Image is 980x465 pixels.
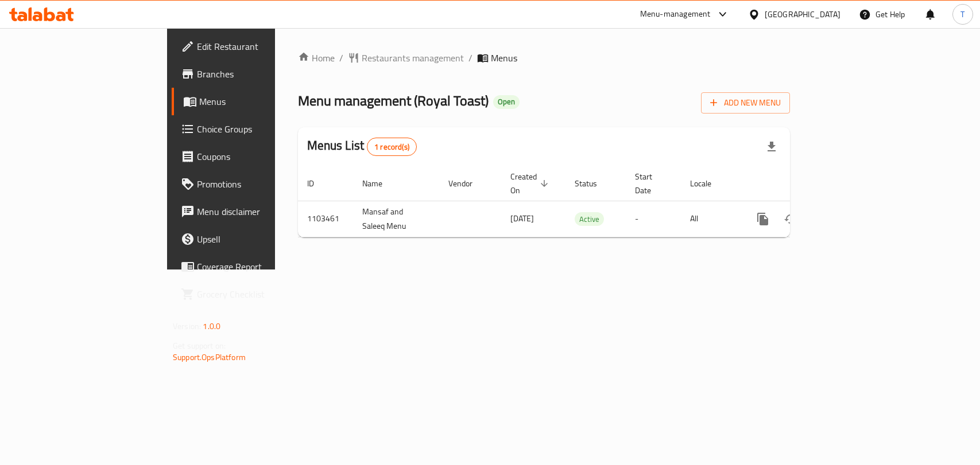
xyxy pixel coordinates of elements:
[307,137,417,156] h2: Menus List
[172,280,331,308] a: Grocery Checklist
[960,8,964,21] span: T
[172,170,331,198] a: Promotions
[575,212,604,226] div: Active
[681,201,740,237] td: All
[362,177,397,190] span: Name
[173,338,226,353] span: Get support on:
[367,138,417,156] div: Total records count
[197,232,321,246] span: Upsell
[626,201,681,237] td: -
[298,88,489,114] span: Menu management ( Royal Toast )
[710,96,781,110] span: Add New Menu
[172,115,331,143] a: Choice Groups
[197,177,321,191] span: Promotions
[199,95,321,108] span: Menus
[362,51,464,65] span: Restaurants management
[172,143,331,170] a: Coupons
[307,177,329,190] span: ID
[298,51,790,65] nav: breadcrumb
[575,177,612,190] span: Status
[510,211,534,226] span: [DATE]
[701,92,790,114] button: Add New Menu
[640,7,711,21] div: Menu-management
[448,177,487,190] span: Vendor
[493,95,520,109] div: Open
[172,198,331,225] a: Menu disclaimer
[172,88,331,115] a: Menus
[172,60,331,88] a: Branches
[197,67,321,81] span: Branches
[468,51,472,65] li: /
[173,319,201,334] span: Version:
[367,142,416,153] span: 1 record(s)
[758,133,785,161] div: Export file
[740,166,869,201] th: Actions
[765,8,840,21] div: [GEOGRAPHIC_DATA]
[348,51,464,65] a: Restaurants management
[173,350,246,365] a: Support.OpsPlatform
[635,170,667,197] span: Start Date
[197,205,321,218] span: Menu disclaimer
[353,201,439,237] td: Mansaf and Saleeq Menu
[197,40,321,53] span: Edit Restaurant
[298,166,869,237] table: enhanced table
[172,33,331,60] a: Edit Restaurant
[339,51,343,65] li: /
[197,260,321,273] span: Coverage Report
[749,205,777,233] button: more
[172,253,331,280] a: Coverage Report
[197,150,321,163] span: Coupons
[491,51,517,65] span: Menus
[777,205,804,233] button: Change Status
[690,177,726,190] span: Locale
[197,287,321,301] span: Grocery Checklist
[172,225,331,253] a: Upsell
[575,213,604,226] span: Active
[197,122,321,136] span: Choice Groups
[203,319,220,334] span: 1.0.0
[510,170,552,197] span: Created On
[493,97,520,107] span: Open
